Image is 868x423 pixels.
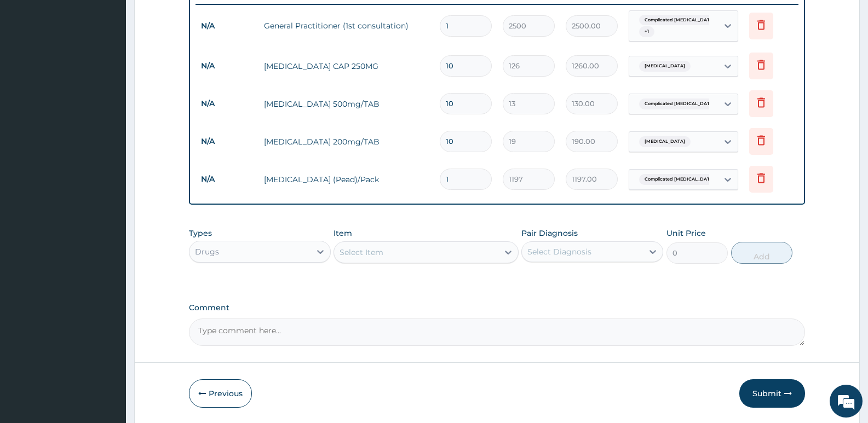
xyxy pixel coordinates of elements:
[189,379,252,408] button: Previous
[258,15,434,37] td: General Practitioner (1st consultation)
[639,98,720,109] span: Complicated [MEDICAL_DATA]
[258,55,434,77] td: [MEDICAL_DATA] CAP 250MG
[180,5,206,32] div: Minimize live chat window
[639,15,720,26] span: Complicated [MEDICAL_DATA]
[731,242,792,264] button: Add
[666,228,706,239] label: Unit Price
[189,229,212,238] label: Types
[639,61,691,72] span: [MEDICAL_DATA]
[739,379,805,408] button: Submit
[196,94,258,114] td: N/A
[340,247,383,258] div: Select Item
[258,93,434,115] td: [MEDICAL_DATA] 500mg/TAB
[189,303,805,312] label: Comment
[196,169,258,189] td: N/A
[639,174,720,185] span: Complicated [MEDICAL_DATA]
[521,228,578,239] label: Pair Diagnosis
[639,26,654,37] span: + 1
[64,138,151,248] span: We're online!
[258,169,434,190] td: [MEDICAL_DATA] (Pead)/Pack
[196,16,258,36] td: N/A
[196,56,258,76] td: N/A
[258,131,434,153] td: [MEDICAL_DATA] 200mg/TAB
[334,228,352,239] label: Item
[57,61,184,76] div: Chat with us now
[639,136,691,147] span: [MEDICAL_DATA]
[20,55,44,82] img: d_794563401_company_1708531726252_794563401
[527,246,591,257] div: Select Diagnosis
[5,299,209,337] textarea: Type your message and hit 'Enter'
[196,131,258,152] td: N/A
[195,246,219,257] div: Drugs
